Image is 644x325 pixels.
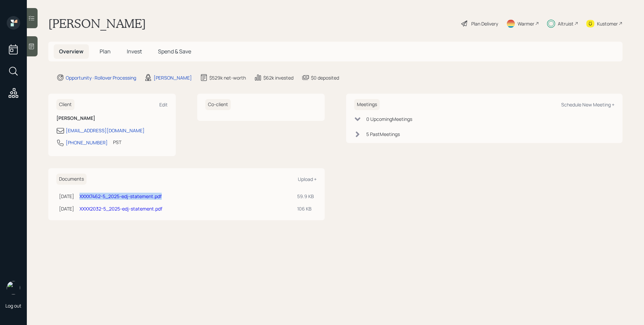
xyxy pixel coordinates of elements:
[56,115,168,121] h6: [PERSON_NAME]
[79,193,162,199] a: XXXX7462-5_2025-edj-statement.pdf
[159,101,168,108] div: Edit
[471,20,498,27] div: Plan Delivery
[298,176,317,182] div: Upload +
[5,303,21,309] div: Log out
[366,131,400,138] div: 5 Past Meeting s
[66,127,145,134] div: [EMAIL_ADDRESS][DOMAIN_NAME]
[558,20,574,27] div: Altruist
[366,115,412,123] div: 0 Upcoming Meeting s
[205,99,231,110] h6: Co-client
[354,99,380,110] h6: Meetings
[48,16,146,31] h1: [PERSON_NAME]
[127,48,142,55] span: Invest
[263,74,293,81] div: $62k invested
[209,74,246,81] div: $529k net-worth
[59,193,74,200] div: [DATE]
[561,101,614,108] div: Schedule New Meeting +
[56,174,87,185] h6: Documents
[154,74,192,81] div: [PERSON_NAME]
[66,74,136,81] div: Opportunity · Rollover Processing
[79,205,162,212] a: XXXX2032-5_2025-edj-statement.pdf
[311,74,339,81] div: $0 deposited
[100,48,111,55] span: Plan
[7,281,20,294] img: james-distasi-headshot.png
[113,139,121,146] div: PST
[59,48,84,55] span: Overview
[158,48,191,55] span: Spend & Save
[59,205,74,212] div: [DATE]
[66,139,108,146] div: [PHONE_NUMBER]
[597,20,618,27] div: Kustomer
[56,99,74,110] h6: Client
[297,193,314,200] div: 59.9 KB
[518,20,534,27] div: Warmer
[297,205,314,212] div: 106 KB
